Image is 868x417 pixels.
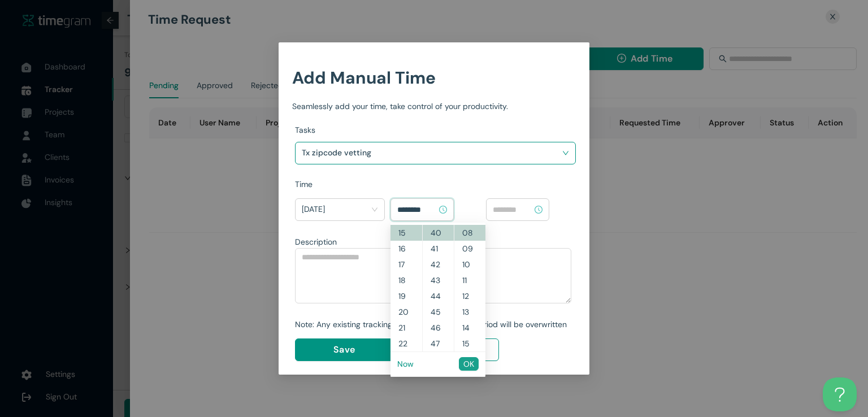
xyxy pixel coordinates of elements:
[454,336,485,351] div: 15
[390,288,422,304] div: 19
[423,241,454,257] div: 41
[423,257,454,272] div: 42
[292,64,576,91] h1: Add Manual Time
[390,320,422,336] div: 21
[423,320,454,336] div: 46
[454,320,485,336] div: 14
[454,257,485,272] div: 10
[390,336,422,351] div: 22
[390,272,422,288] div: 18
[423,304,454,320] div: 45
[823,377,857,411] iframe: Toggle Customer Support
[390,304,422,320] div: 20
[292,100,576,112] div: Seamlessly add your time, take control of your productivity.
[454,272,485,288] div: 11
[295,338,393,361] button: Save
[302,201,378,219] span: Today
[459,357,479,371] button: OK
[454,225,485,241] div: 08
[390,257,422,272] div: 17
[423,272,454,288] div: 43
[295,318,571,331] div: Note: Any existing tracking data for the selected period will be overwritten
[423,336,454,351] div: 47
[397,359,414,369] a: Now
[423,288,454,304] div: 44
[302,144,435,161] h1: Tx zipcode vetting
[333,342,355,357] span: Save
[295,236,571,248] div: Description
[295,124,576,136] div: Tasks
[454,241,485,257] div: 09
[423,225,454,241] div: 40
[390,225,422,241] div: 15
[463,358,474,370] span: OK
[454,288,485,304] div: 12
[390,241,422,257] div: 16
[295,178,576,190] div: Time
[454,304,485,320] div: 13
